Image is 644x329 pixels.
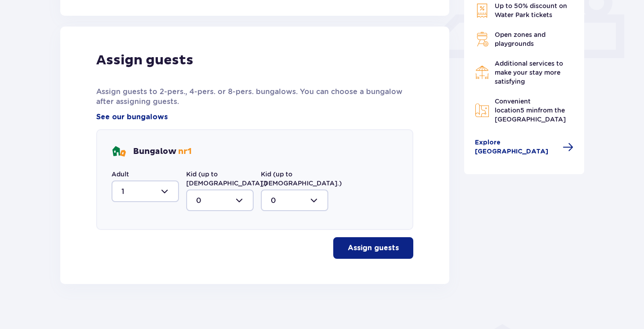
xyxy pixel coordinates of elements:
span: nr 1 [178,146,192,157]
img: Grill Icon [475,32,489,46]
label: Adult [112,170,129,179]
p: Assign guests [348,243,399,253]
img: bungalows Icon [112,144,126,159]
p: Assign guests [96,52,193,69]
p: Assign guests to 2-pers., 4-pers. or 8-pers. bungalows. You can choose a bungalow after assigning... [96,87,413,107]
img: Map Icon [475,103,489,117]
label: Kid (up to [DEMOGRAPHIC_DATA].) [261,170,342,188]
span: Additional services to make your stay more satisfying [495,60,563,85]
a: Explore [GEOGRAPHIC_DATA] [475,138,574,156]
label: Kid (up to [DEMOGRAPHIC_DATA].) [186,170,267,188]
img: Discount Icon [475,3,489,18]
a: See our bungalows [96,112,168,122]
img: Restaurant Icon [475,65,489,80]
p: Bungalow [133,146,192,157]
span: Convenient location from the [GEOGRAPHIC_DATA] [495,98,566,123]
button: Assign guests [333,237,413,259]
span: Up to 50% discount on Water Park tickets [495,2,567,18]
span: 5 min [520,107,538,114]
span: Explore [GEOGRAPHIC_DATA] [475,138,558,156]
span: Open zones and playgrounds [495,31,546,47]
